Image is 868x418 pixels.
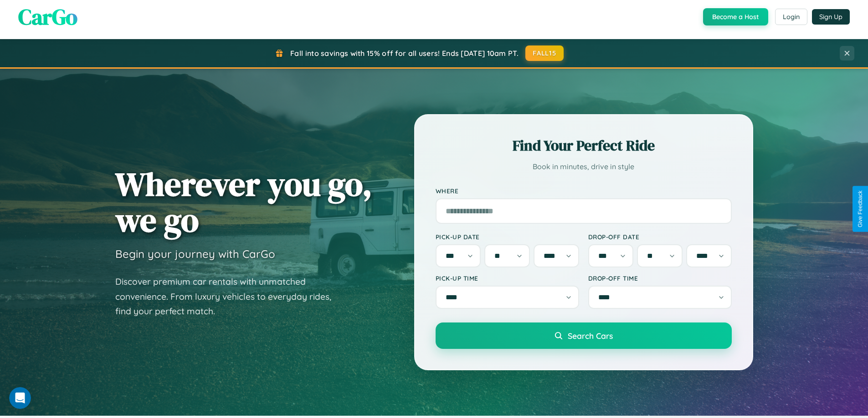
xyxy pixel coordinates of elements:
button: Login [775,9,807,25]
iframe: Intercom live chat [9,387,31,409]
button: Sign Up [812,9,850,25]
label: Drop-off Time [588,274,732,282]
label: Pick-up Date [436,233,579,241]
h2: Find Your Perfect Ride [436,136,732,156]
h3: Begin your journey with CarGo [115,247,275,261]
p: Discover premium car rentals with unmatched convenience. From luxury vehicles to everyday rides, ... [115,274,343,319]
span: Fall into savings with 15% off for all users! Ends [DATE] 10am PT. [290,49,519,58]
span: CarGo [18,2,77,32]
h1: Wherever you go, we go [115,166,372,238]
button: FALL15 [525,45,564,61]
button: Become a Host [703,8,768,25]
span: Search Cars [568,331,613,341]
p: Book in minutes, drive in style [436,160,732,173]
div: Give Feedback [857,191,863,227]
label: Where [436,187,732,195]
label: Drop-off Date [588,233,732,241]
label: Pick-up Time [436,274,579,282]
button: Search Cars [436,322,732,349]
